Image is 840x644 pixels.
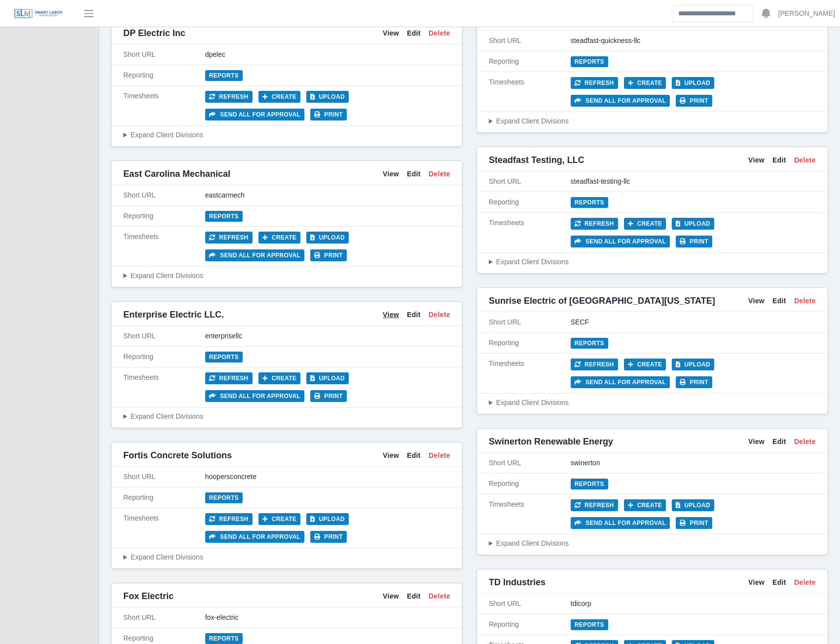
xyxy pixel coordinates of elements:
[489,77,571,107] div: Timesheets
[489,619,571,630] div: Reporting
[489,36,571,46] div: Short URL
[672,218,714,230] button: Upload
[571,176,816,187] div: steadfast-testing-llc
[205,70,243,81] a: Reports
[624,77,666,89] button: Create
[571,95,670,107] button: Send all for approval
[429,310,450,320] a: Delete
[571,317,816,327] div: SECF
[123,190,205,201] div: Short URL
[489,116,816,126] summary: Expand Client Divisions
[306,513,349,525] button: Upload
[123,130,450,140] summary: Expand Client Divisions
[624,218,666,230] button: Create
[123,331,205,341] div: Short URL
[489,435,613,448] span: Swinerton Renewable Energy
[205,211,243,222] a: Reports
[571,218,618,230] button: Refresh
[123,612,205,623] div: Short URL
[407,591,421,602] a: Edit
[407,450,421,461] a: Edit
[123,211,205,221] div: Reporting
[123,411,450,422] summary: Expand Client Divisions
[571,376,670,388] button: Send all for approval
[123,492,205,503] div: Reporting
[748,437,765,447] a: View
[571,338,608,349] a: Reports
[123,633,205,644] div: Reporting
[205,249,304,261] button: Send all for approval
[310,109,347,121] button: Print
[624,499,666,511] button: Create
[205,352,243,362] a: Reports
[205,49,450,60] div: dpelec
[429,169,450,179] a: Delete
[310,249,347,261] button: Print
[205,372,253,384] button: Refresh
[489,197,571,207] div: Reporting
[205,91,253,103] button: Refresh
[258,91,301,103] button: Create
[205,612,450,623] div: fox-electric
[258,513,301,525] button: Create
[123,232,205,261] div: Timesheets
[772,296,786,306] a: Edit
[676,95,712,107] button: Print
[624,359,666,370] button: Create
[429,591,450,602] a: Delete
[123,372,205,402] div: Timesheets
[672,5,754,22] input: Search
[306,232,349,243] button: Upload
[794,155,816,165] a: Delete
[489,479,571,489] div: Reporting
[489,56,571,67] div: Reporting
[571,56,608,67] a: Reports
[429,28,450,39] a: Delete
[571,458,816,468] div: swinerton
[123,589,174,603] span: Fox Electric
[794,296,816,306] a: Delete
[310,531,347,543] button: Print
[489,294,715,308] span: Sunrise Electric of [GEOGRAPHIC_DATA][US_STATE]
[489,338,571,348] div: Reporting
[123,167,230,181] span: East Carolina Mechanical
[489,599,571,609] div: Short URL
[310,390,347,402] button: Print
[489,218,571,247] div: Timesheets
[571,619,608,630] a: Reports
[306,91,349,103] button: Upload
[123,91,205,121] div: Timesheets
[772,437,786,447] a: Edit
[407,28,421,39] a: Edit
[258,232,301,243] button: Create
[489,359,571,388] div: Timesheets
[672,499,714,511] button: Upload
[676,376,712,388] button: Print
[571,77,618,89] button: Refresh
[489,458,571,468] div: Short URL
[571,236,670,247] button: Send all for approval
[383,450,399,461] a: View
[571,499,618,511] button: Refresh
[489,575,546,589] span: TD Industries
[489,538,816,549] summary: Expand Client Divisions
[306,372,349,384] button: Upload
[123,271,450,281] summary: Expand Client Divisions
[123,448,232,462] span: Fortis Concrete Solutions
[205,472,450,482] div: hoopersconcrete
[258,372,301,384] button: Create
[123,552,450,563] summary: Expand Client Divisions
[14,8,63,19] img: SLM Logo
[205,531,304,543] button: Send all for approval
[407,310,421,320] a: Edit
[205,390,304,402] button: Send all for approval
[205,331,450,341] div: enterprisellc
[123,308,224,322] span: Enterprise Electric LLC.
[676,236,712,247] button: Print
[489,398,816,408] summary: Expand Client Divisions
[489,499,571,529] div: Timesheets
[772,155,786,165] a: Edit
[123,49,205,60] div: Short URL
[748,577,765,588] a: View
[571,36,816,46] div: steadfast-quickness-llc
